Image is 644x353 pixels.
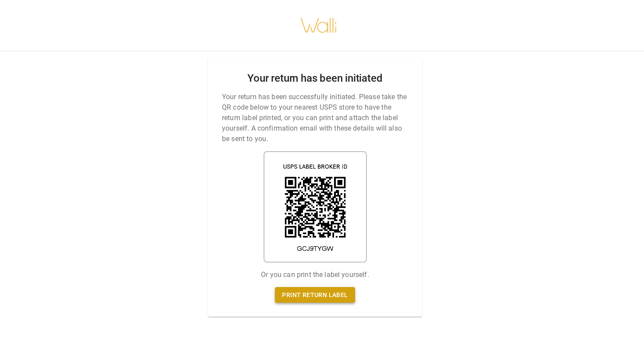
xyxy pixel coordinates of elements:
p: Or you can print the label yourself. [261,270,369,280]
h2: Your return has been initiated [247,72,382,85]
img: shipping label qr code [264,151,367,263]
img: walli-inc.myshopify.com [300,7,338,44]
p: Your return has been successfully initiated. Please take the QR code below to your nearest USPS s... [222,92,408,144]
a: Print return label [275,287,355,303]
